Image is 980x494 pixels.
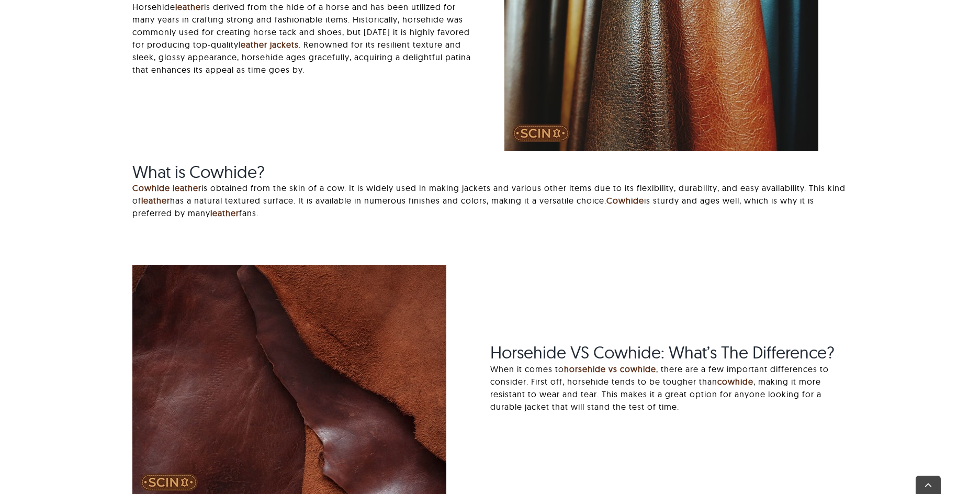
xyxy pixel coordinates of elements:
[132,1,476,76] p: Horsehide is derived from the hide of a horse and has been utilized for many years in crafting st...
[490,342,835,363] span: Horsehide VS Cowhide: What’s The Difference?
[717,376,753,387] a: cowhide
[606,195,644,206] a: Cowhide
[141,195,170,206] a: leather
[132,161,265,182] span: What is Cowhide?
[239,39,299,50] a: leather jackets
[210,208,239,218] a: leather
[132,183,201,193] a: Cowhide leather
[564,364,656,374] a: horsehide vs cowhide
[490,363,848,413] p: When it comes to , there are a few important differences to consider. First off, horsehide tends ...
[132,182,847,219] p: is obtained from the skin of a cow. It is widely used in making jackets and various other items d...
[175,2,204,12] a: leather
